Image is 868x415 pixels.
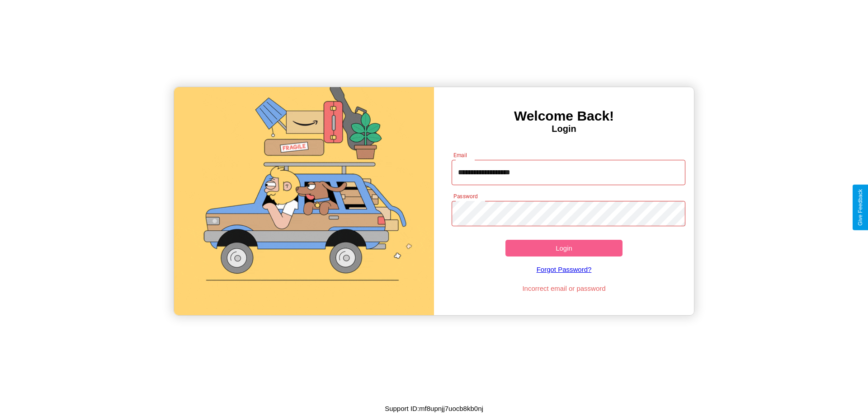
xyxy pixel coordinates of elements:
a: Forgot Password? [447,256,681,282]
p: Support ID: mf8upnjj7uocb8kb0nj [385,402,483,415]
h3: Welcome Back! [434,108,694,124]
label: Password [453,192,477,200]
p: Incorrect email or password [447,282,681,294]
img: gif [174,87,434,315]
div: Give Feedback [857,189,863,226]
button: Login [505,240,623,256]
label: Email [453,151,467,159]
h4: Login [434,124,694,134]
